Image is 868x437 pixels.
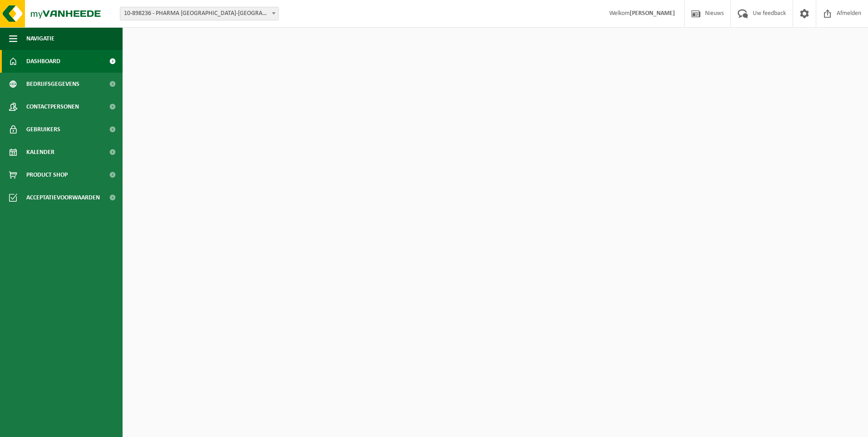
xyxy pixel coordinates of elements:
[26,186,100,209] span: Acceptatievoorwaarden
[26,141,54,164] span: Kalender
[26,164,68,186] span: Product Shop
[120,7,279,20] span: 10-898236 - PHARMA BELGIUM-BELMEDIS TESSENDERLO - TESSENDERLO
[120,7,278,20] span: 10-898236 - PHARMA BELGIUM-BELMEDIS TESSENDERLO - TESSENDERLO
[26,118,60,141] span: Gebruikers
[26,27,54,50] span: Navigatie
[630,10,675,17] strong: [PERSON_NAME]
[26,50,60,73] span: Dashboard
[26,73,79,95] span: Bedrijfsgegevens
[26,95,79,118] span: Contactpersonen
